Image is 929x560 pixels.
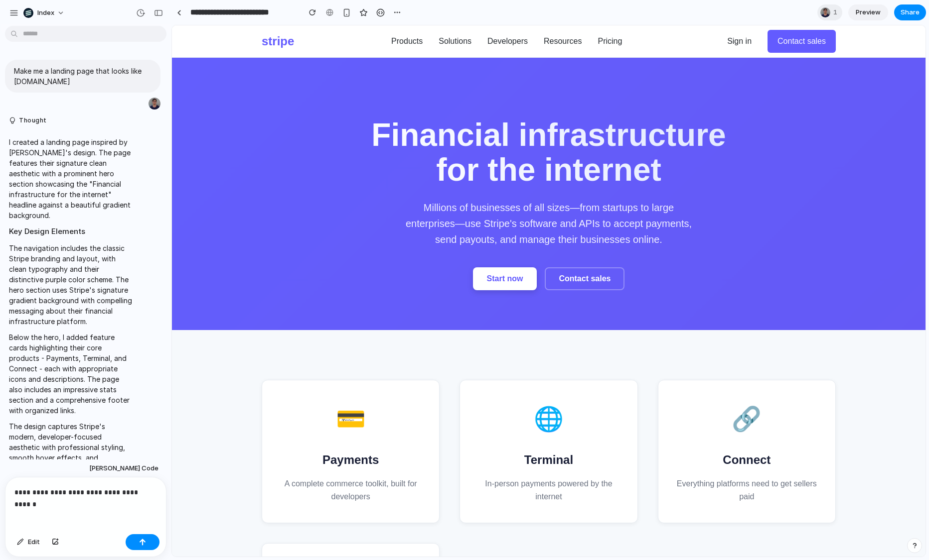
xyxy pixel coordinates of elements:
a: Pricing [426,9,450,22]
a: Contact sales [596,4,664,27]
p: In-person payments powered by the internet [304,452,449,477]
button: Contact sales [373,242,453,265]
h3: Connect [502,425,647,444]
a: Preview [848,4,888,20]
button: Index [19,5,70,21]
span: Edit [28,537,40,547]
span: Index [37,8,54,18]
span: [PERSON_NAME] Code [89,463,158,473]
button: Share [894,4,926,20]
a: Resources [372,9,410,22]
p: Make me a landing page that looks like [DOMAIN_NAME] [14,66,152,87]
h2: Key Design Elements [9,226,134,237]
span: Preview [856,7,881,17]
p: Millions of businesses of all sizes—from startups to large enterprises—use Stripe's software and ... [227,174,526,222]
button: Start now [301,242,365,265]
h1: Financial infrastructure for the internet [177,92,576,162]
a: Developers [315,9,356,22]
span: 1 [833,7,840,17]
div: 🌐 [304,375,449,413]
button: [PERSON_NAME] Code [86,459,161,477]
p: Everything platforms need to get sellers paid [502,452,647,477]
h3: Terminal [304,425,449,444]
p: The navigation includes the classic Stripe branding and layout, with clean typography and their d... [9,243,134,327]
p: The design captures Stripe's modern, developer-focused aesthetic with professional styling, smoot... [9,421,134,526]
a: Sign in [547,5,588,26]
h3: Payments [106,425,251,444]
span: stripe [90,9,122,22]
div: 🔗 [502,375,647,413]
a: Solutions [267,9,300,22]
button: Edit [12,534,45,550]
p: Below the hero, I added feature cards highlighting their core products - Payments, Terminal, and ... [9,332,134,416]
span: Share [901,7,920,17]
div: 💳 [106,375,251,413]
p: I created a landing page inspired by [PERSON_NAME]'s design. The page features their signature cl... [9,137,134,221]
div: 1 [817,4,842,20]
p: A complete commerce toolkit, built for developers [106,452,251,477]
a: Products [219,9,251,22]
